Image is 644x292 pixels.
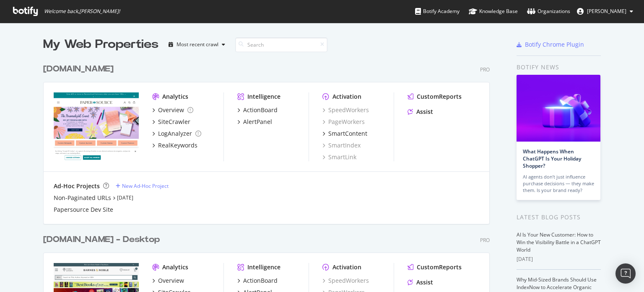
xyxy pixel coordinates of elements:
[615,263,636,284] div: Open Intercom Messenger
[54,182,100,190] div: Ad-Hoc Projects
[158,118,190,126] div: SiteCrawler
[332,263,361,271] div: Activation
[480,66,490,73] div: Pro
[116,182,169,189] a: New Ad-Hoc Project
[517,255,601,263] div: [DATE]
[158,129,192,138] div: LogAnalyzer
[165,38,229,51] button: Most recent crawl
[523,148,581,169] a: What Happens When ChatGPT Is Your Holiday Shopper?
[517,231,601,253] a: AI Is Your New Customer: How to Win the Visibility Battle in a ChatGPT World
[152,276,184,285] a: Overview
[152,141,197,150] a: RealKeywords
[117,194,133,201] a: [DATE]
[243,276,278,285] div: ActionBoard
[152,106,193,114] a: Overview
[158,276,184,285] div: Overview
[417,92,462,101] div: CustomReports
[54,92,139,160] img: papersource.com
[54,205,113,214] a: Papersource Dev Site
[44,8,120,15] span: Welcome back, [PERSON_NAME] !
[328,129,367,138] div: SmartContent
[417,263,462,271] div: CustomReports
[322,129,367,138] a: SmartContent
[152,118,190,126] a: SiteCrawler
[525,40,584,49] div: Botify Chrome Plugin
[243,118,272,126] div: AlertPanel
[517,213,601,222] div: Latest Blog Posts
[322,118,365,126] a: PageWorkers
[570,5,640,18] button: [PERSON_NAME]
[43,63,117,75] a: [DOMAIN_NAME]
[416,278,433,287] div: Assist
[247,263,280,271] div: Intelligence
[54,194,111,202] a: Non-Paginated URLs
[43,234,163,246] a: [DOMAIN_NAME] - Desktop
[237,276,278,285] a: ActionBoard
[480,237,490,244] div: Pro
[237,106,278,114] a: ActionBoard
[408,278,433,287] a: Assist
[162,263,188,271] div: Analytics
[247,92,280,101] div: Intelligence
[415,7,460,16] div: Botify Academy
[243,106,278,114] div: ActionBoard
[43,36,158,53] div: My Web Properties
[158,141,197,150] div: RealKeywords
[152,129,201,138] a: LogAnalyzer
[235,37,327,52] input: Search
[322,141,361,150] a: SmartIndex
[408,92,462,101] a: CustomReports
[523,174,594,194] div: AI agents don’t just influence purchase decisions — they make them. Is your brand ready?
[177,42,218,47] div: Most recent crawl
[517,75,600,142] img: What Happens When ChatGPT Is Your Holiday Shopper?
[416,108,433,116] div: Assist
[517,40,584,49] a: Botify Chrome Plugin
[332,92,361,101] div: Activation
[517,63,601,72] div: Botify news
[587,8,626,15] span: Jessica Flareau
[122,182,169,189] div: New Ad-Hoc Project
[237,118,272,126] a: AlertPanel
[322,153,356,161] a: SmartLink
[162,92,188,101] div: Analytics
[527,7,570,16] div: Organizations
[43,63,114,75] div: [DOMAIN_NAME]
[322,106,369,114] a: SpeedWorkers
[408,108,433,116] a: Assist
[158,106,184,114] div: Overview
[469,7,518,16] div: Knowledge Base
[408,263,462,271] a: CustomReports
[43,234,160,246] div: [DOMAIN_NAME] - Desktop
[322,276,369,285] a: SpeedWorkers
